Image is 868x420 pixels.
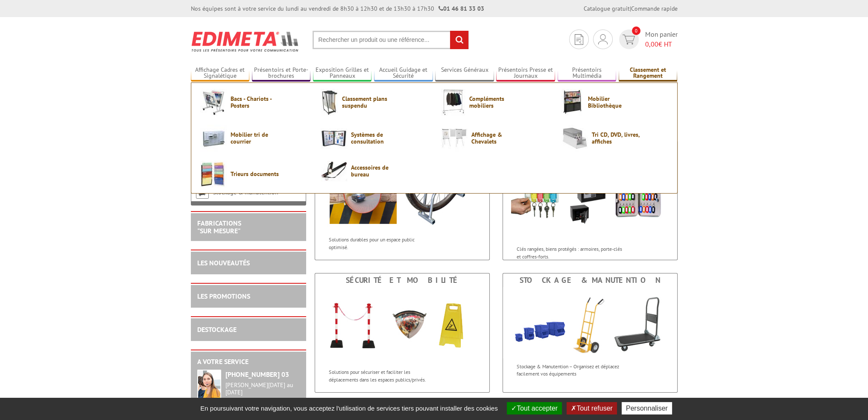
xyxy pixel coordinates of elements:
img: Armoires/porte-clés & coffres forts [511,164,669,241]
a: Présentoirs Multimédia [558,66,617,80]
span: € HT [645,39,678,49]
button: Tout accepter [507,402,562,414]
div: Stockage & manutention [505,276,675,285]
a: Présentoirs et Porte-brochures [252,66,311,80]
a: Commande rapide [631,5,678,12]
img: devis rapide [598,34,608,44]
a: Classement plans suspendu [321,89,427,115]
a: Classement et Rangement [619,66,678,80]
div: Nos équipes sont à votre service du lundi au vendredi de 8h30 à 12h30 et de 13h30 à 17h30 [191,4,484,13]
button: Personnaliser (fenêtre modale) [622,402,672,414]
p: Clés rangées, biens protégés : armoires, porte-clés et coffres-forts. [517,245,623,260]
img: Mobilier Bibliothèque [561,89,584,115]
img: Affichage & Chevalets [441,125,468,151]
p: Solutions pour sécuriser et faciliter les déplacements dans les espaces publics/privés. [329,368,435,383]
span: Systèmes de consultation [351,131,402,145]
a: Sécurité et Mobilité Sécurité et Mobilité Solutions pour sécuriser et faciliter les déplacements ... [315,273,490,393]
span: En poursuivant votre navigation, vous acceptez l'utilisation de services tiers pouvant installer ... [196,405,502,412]
a: Affichage Cadres et Signalétique [191,66,250,80]
img: Systèmes de consultation [321,125,347,151]
a: Accueil Guidage et Sécurité [374,66,433,80]
img: Edimeta [191,26,300,57]
a: LES NOUVEAUTÉS [197,258,250,267]
div: Sécurité et Mobilité [317,276,487,285]
a: devis rapide 0 Mon panier 0,00€ HT [617,29,678,49]
a: Armoires/porte-clés & coffres forts Armoires/porte-clés & coffres forts Clés rangées, biens proté... [503,141,678,260]
img: Compléments mobiliers [441,89,465,115]
span: Affichage & Chevalets [471,131,523,145]
span: 0,00 [645,40,658,48]
a: LES PROMOTIONS [197,292,250,300]
span: Mon panier [645,29,678,49]
img: Stockage & manutention [503,287,677,358]
a: Tri CD, DVD, livres, affiches [561,125,668,151]
a: Compléments mobiliers [441,89,548,115]
strong: 01 46 81 33 03 [438,5,484,12]
img: Tri CD, DVD, livres, affiches [561,125,588,151]
img: widget-service.jpg [197,370,221,403]
a: Mobilier Bibliothèque [561,89,668,115]
span: Accessoires de bureau [351,164,402,178]
span: 0 [632,26,640,35]
a: Exposition Grilles et Panneaux [313,66,372,80]
a: Services Généraux [435,66,494,80]
a: Mobilier tri de courrier [200,125,307,151]
input: Rechercher un produit ou une référence... [313,31,469,49]
a: Présentoirs Presse et Journaux [496,66,555,80]
h2: A votre service [197,358,300,366]
img: devis rapide [575,34,583,45]
img: Mobilier tri de courrier [200,125,227,151]
span: Mobilier tri de courrier [231,131,282,145]
a: Accessoires de bureau [321,161,427,181]
span: Trieurs documents [231,170,282,177]
a: Trieurs documents [200,161,307,187]
img: devis rapide [623,35,635,44]
input: rechercher [450,31,468,49]
a: Systèmes de consultation [321,125,427,151]
img: Sécurité et Mobilité [323,287,481,364]
img: Trieurs documents [200,161,227,187]
button: Tout refuser [567,402,617,414]
a: FABRICATIONS"Sur Mesure" [197,219,241,235]
a: Affichage & Chevalets [441,125,548,151]
a: DESTOCKAGE [197,325,237,334]
div: [PERSON_NAME][DATE] au [DATE] [225,382,300,396]
a: Stockage & manutention Stockage & manutention Stockage & Manutention – Organisez et déplacez faci... [503,273,678,393]
img: Classement plans suspendu [321,89,338,115]
span: Bacs - Chariots - Posters [231,95,282,109]
img: Accessoires de bureau [321,161,347,181]
span: Mobilier Bibliothèque [588,95,639,109]
a: Catalogue gratuit [584,5,630,12]
a: Voirie & Parking Voirie & Parking Solutions durables pour un espace public optimisé. [315,141,490,260]
span: Tri CD, DVD, livres, affiches [592,131,643,145]
a: Bacs - Chariots - Posters [200,89,307,115]
div: | [584,4,678,13]
span: Compléments mobiliers [469,95,520,109]
div: 08h30 à 12h30 13h30 à 17h30 [225,382,300,411]
p: Solutions durables pour un espace public optimisé. [329,236,435,250]
p: Stockage & Manutention – Organisez et déplacez facilement vos équipements [517,363,623,377]
span: Classement plans suspendu [342,95,393,109]
img: Bacs - Chariots - Posters [200,89,227,115]
strong: [PHONE_NUMBER] 03 [225,370,289,379]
